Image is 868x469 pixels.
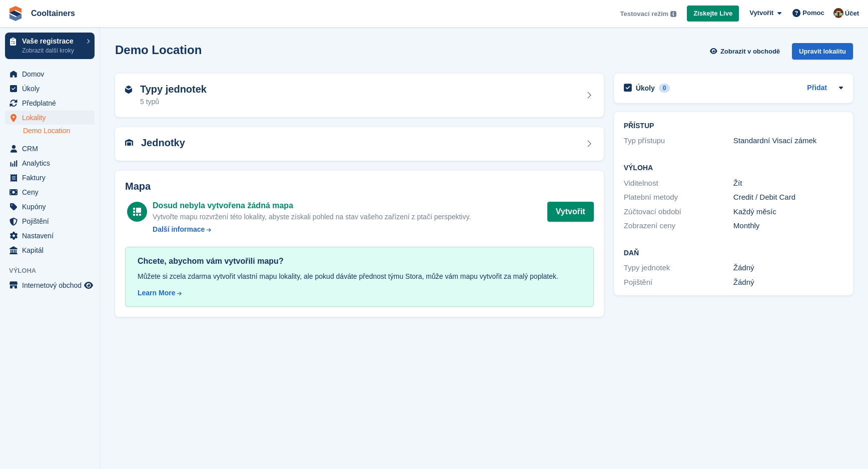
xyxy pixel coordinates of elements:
[125,181,594,192] h2: Mapa
[138,288,175,298] div: Learn More
[624,192,733,203] div: Platební metody
[140,84,207,95] h2: Typy jednotek
[624,135,733,147] div: Typ přístupu
[125,86,132,94] img: unit-type-icn-2b2737a686de81e16bb02015468b77c625bbabd49415b5ef34ead5e3b44a266d.svg
[624,178,733,189] div: Viditelnost
[5,67,95,81] a: menu
[733,262,843,274] div: Žádný
[133,208,141,216] img: map-icn-white-8b231986280072e83805622d3debb4903e2986e43859118e7b4002611c8ef794.svg
[5,171,95,185] a: menu
[153,200,471,212] div: Dosud nebyla vytvořena žádná mapa
[733,135,843,147] div: Standardní Visací zámek
[115,127,604,161] a: Jednotky
[22,156,82,170] span: Analytics
[22,96,82,110] span: Předplatné
[23,126,95,136] a: Demo Location
[624,122,843,130] h2: PŘÍSTUP
[138,288,581,298] a: Learn More
[22,82,82,96] span: Úkoly
[5,96,95,110] a: menu
[5,156,95,170] a: menu
[636,84,655,93] h2: Úkoly
[5,278,95,292] a: menu
[733,220,843,232] div: Monthly
[5,229,95,243] a: menu
[845,9,859,19] span: Účet
[624,164,843,172] h2: Výloha
[140,97,207,107] div: 5 typů
[670,11,676,17] img: icon-info-grey-7440780725fd019a000dd9b08b2336e03edf1995a4989e88bcd33f0948082b44.svg
[624,220,733,232] div: Zobrazení ceny
[624,262,733,274] div: Typy jednotek
[5,200,95,214] a: menu
[8,6,23,21] img: stora-icon-8386f47178a22dfd0bd8f6a31ec36ba5ce8667c1dd55bd0f319d3a0aa187defe.svg
[22,278,82,292] span: Internetový obchod
[733,206,843,218] div: Každý měsíc
[83,279,95,291] a: Náhled obchodu
[22,200,82,214] span: Kupóny
[22,38,82,45] p: Vaše registrace
[5,82,95,96] a: menu
[115,74,604,118] a: Typy jednotek 5 typů
[749,8,773,18] span: Vytvořit
[624,249,843,257] h2: Daň
[153,212,471,222] div: Vytvořte mapu rozvržení této lokality, abyste získali pohled na stav vašeho zařízení z ptačí pers...
[27,5,79,22] a: Cooltainers
[5,111,95,125] a: menu
[5,214,95,228] a: menu
[22,67,82,81] span: Domov
[22,111,82,125] span: Lokality
[22,142,82,156] span: CRM
[802,8,824,18] span: Pomoc
[733,277,843,288] div: Žádný
[547,202,594,222] button: Vytvořit
[22,171,82,185] span: Faktury
[620,9,669,19] span: Testovací režim
[22,243,82,257] span: Kapitál
[22,185,82,199] span: Ceny
[693,9,732,19] span: Získejte Live
[5,243,95,257] a: menu
[792,43,853,64] a: Upravit lokalitu
[624,206,733,218] div: Zúčtovací období
[733,178,843,189] div: Žít
[5,142,95,156] a: menu
[9,266,100,276] span: Výloha
[733,192,843,203] div: Credit / Debit Card
[624,277,733,288] div: Pojištění
[22,46,82,55] p: Zobrazit další kroky
[22,214,82,228] span: Pojištění
[687,6,739,22] a: Získejte Live
[709,43,784,60] a: Zobrazit v obchodě
[22,229,82,243] span: Nastavení
[153,224,471,235] a: Další informace
[792,43,853,60] div: Upravit lokalitu
[125,139,133,146] img: unit-icn-7be61d7bf1b0ce9d3e12c5938cc71ed9869f7b940bace4675aadf7bd6d80202e.svg
[138,255,581,267] div: Chcete, abychom vám vytvořili mapu?
[5,185,95,199] a: menu
[720,47,780,57] span: Zobrazit v obchodě
[659,84,670,93] div: 0
[5,33,95,59] a: Vaše registrace Zobrazit další kroky
[153,224,205,235] div: Další informace
[141,137,185,149] h2: Jednotky
[138,271,581,282] div: Můžete si zcela zdarma vytvořit vlastní mapu lokality, ale pokud dáváte přednost týmu Stora, může...
[807,83,827,94] a: Přidat
[115,43,202,57] h2: Demo Location
[833,8,843,18] img: Tomáš Lichtenberg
